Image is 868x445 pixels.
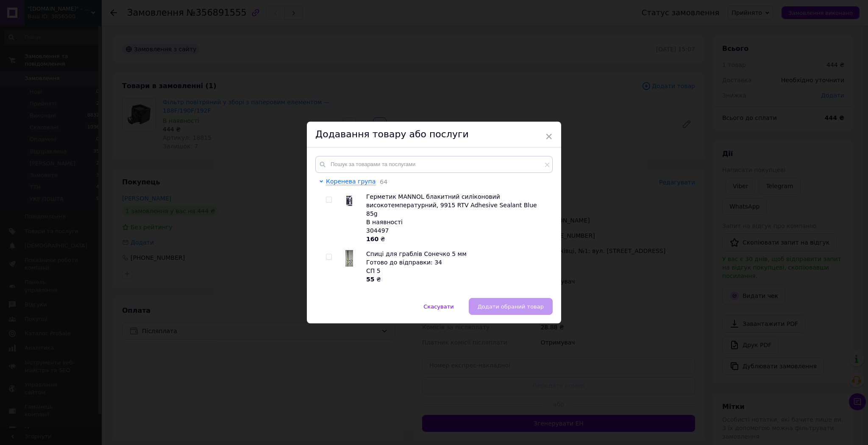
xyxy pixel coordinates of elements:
[366,275,548,284] div: ₴
[366,227,389,234] span: 304497
[366,258,548,267] div: Готово до відправки: 34
[315,156,553,173] input: Пошук за товарами та послугами
[326,178,376,185] span: Коренева група
[423,303,453,310] span: Скасувати
[415,298,462,315] button: Скасувати
[545,129,553,144] span: ×
[345,250,353,267] img: Спиці для граблів Сонечко 5 мм
[341,195,358,206] img: Герметик MANNOL блакитний силіконовий високотемпературний, 9915 RTV Adhesive Sealant Blue 85g
[366,236,378,242] b: 160
[366,193,537,217] span: Герметик MANNOL блакитний силіконовий високотемпературний, 9915 RTV Adhesive Sealant Blue 85g
[366,267,381,274] span: СП 5
[307,122,561,147] div: Додавання товару або послуги
[366,218,548,226] div: В наявності
[376,178,387,185] span: 64
[366,235,548,243] div: ₴
[366,276,374,283] b: 55
[366,250,467,257] span: Спиці для граблів Сонечко 5 мм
